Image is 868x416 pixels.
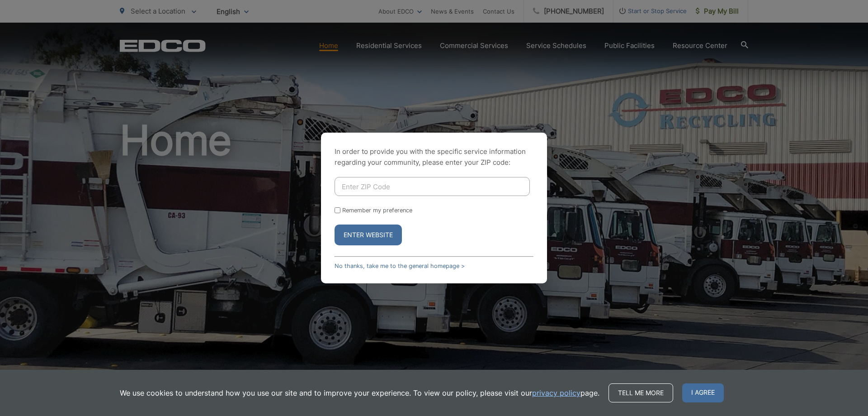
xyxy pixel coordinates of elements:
[335,263,465,269] a: No thanks, take me to the general homepage >
[682,383,724,402] span: I agree
[342,207,412,214] label: Remember my preference
[335,146,533,168] p: In order to provide you with the specific service information regarding your community, please en...
[120,387,599,398] p: We use cookies to understand how you use our site and to improve your experience. To view our pol...
[335,225,402,245] button: Enter Website
[609,383,673,402] a: Tell me more
[532,387,580,398] a: privacy policy
[335,177,530,196] input: Enter ZIP Code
